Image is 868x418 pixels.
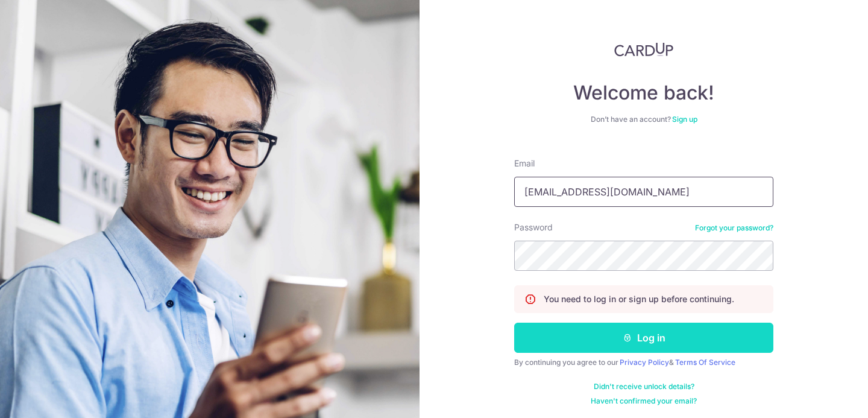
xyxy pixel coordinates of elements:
button: Log in [514,323,773,353]
a: Haven't confirmed your email? [591,396,697,406]
input: Enter your Email [514,177,773,207]
p: You need to log in or sign up before continuing. [544,293,734,305]
a: Sign up [672,115,697,124]
div: By continuing you agree to our & [514,358,773,367]
a: Didn't receive unlock details? [594,382,694,391]
a: Forgot your password? [695,223,773,233]
img: CardUp Logo [614,42,673,57]
a: Privacy Policy [620,358,669,367]
label: Password [514,221,553,233]
a: Terms Of Service [675,358,735,367]
h4: Welcome back! [514,81,773,105]
div: Don’t have an account? [514,115,773,124]
label: Email [514,157,535,169]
